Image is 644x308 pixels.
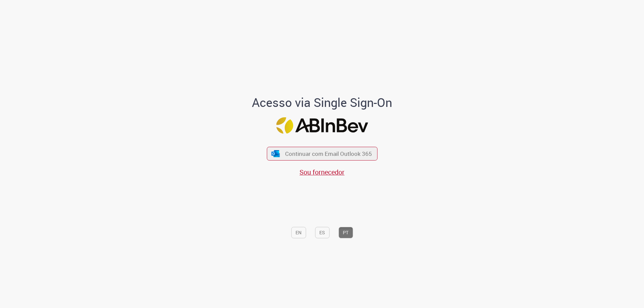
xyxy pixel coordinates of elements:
a: Sou fornecedor [300,168,344,177]
span: Continuar com Email Outlook 365 [285,150,372,158]
button: EN [291,227,306,238]
button: ícone Azure/Microsoft 360 Continuar com Email Outlook 365 [267,147,377,161]
h1: Acesso via Single Sign-On [229,96,415,109]
img: Logo ABInBev [276,117,368,134]
button: PT [338,227,353,238]
img: ícone Azure/Microsoft 360 [271,150,280,157]
button: ES [315,227,329,238]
